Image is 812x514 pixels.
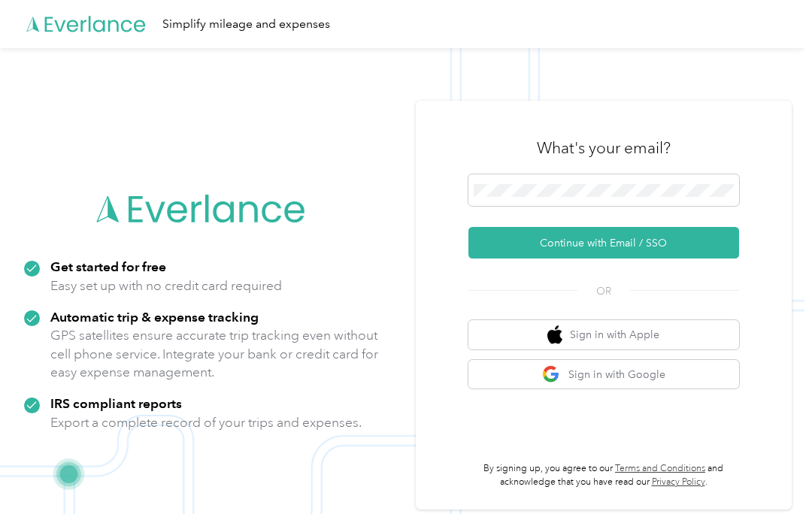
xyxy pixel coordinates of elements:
[50,259,166,274] strong: Get started for free
[162,15,330,34] div: Simplify mileage and expenses
[577,283,630,299] span: OR
[468,227,739,259] button: Continue with Email / SSO
[50,395,182,411] strong: IRS compliant reports
[468,320,739,349] button: apple logoSign in with Apple
[542,365,561,384] img: google logo
[50,413,362,432] p: Export a complete record of your trips and expenses.
[50,326,379,382] p: GPS satellites ensure accurate trip tracking even without cell phone service. Integrate your bank...
[547,325,562,344] img: apple logo
[468,360,739,389] button: google logoSign in with Google
[468,462,739,488] p: By signing up, you agree to our and acknowledge that you have read our .
[537,138,671,159] h3: What's your email?
[50,309,259,325] strong: Automatic trip & expense tracking
[50,277,282,295] p: Easy set up with no credit card required
[615,463,705,474] a: Terms and Conditions
[652,476,705,488] a: Privacy Policy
